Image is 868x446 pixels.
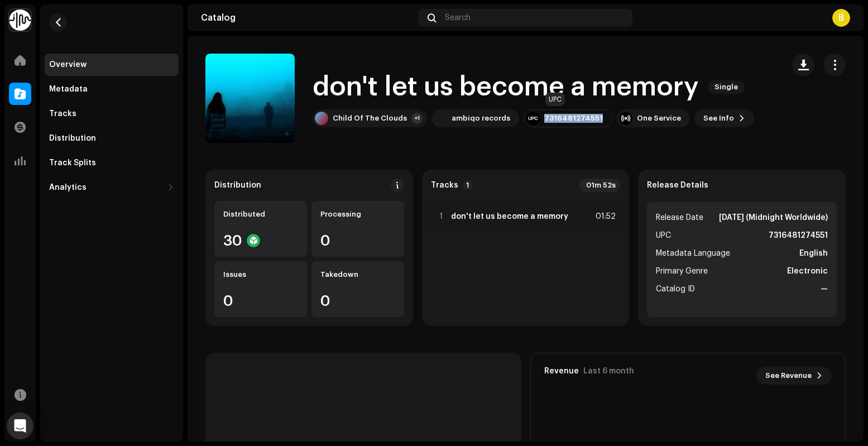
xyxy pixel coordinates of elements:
[463,180,473,190] p-badge: 1
[45,54,179,76] re-m-nav-item: Overview
[45,103,179,125] re-m-nav-item: Tracks
[583,367,634,376] div: Last 6 month
[313,69,699,105] h1: don't let us become a memory
[799,247,828,260] strong: English
[333,114,407,123] div: Child Of The Clouds
[452,114,510,123] div: ambiqo records
[49,60,87,69] div: Overview
[544,367,579,376] div: Revenue
[832,9,850,27] div: B
[201,13,414,22] div: Catalog
[708,80,745,94] span: Single
[223,270,298,279] div: Issues
[49,109,76,118] div: Tracks
[214,181,261,190] div: Distribution
[45,152,179,174] re-m-nav-item: Track Splits
[431,181,458,190] strong: Tracks
[434,112,447,125] img: 12339074-817c-40ee-a312-1bbf88dd9fab
[544,114,603,123] div: 7316481274551
[765,365,812,387] span: See Revenue
[49,159,96,167] div: Track Splits
[591,210,616,223] div: 01:52
[223,210,298,219] div: Distributed
[579,179,620,192] div: 01m 52s
[45,176,179,199] re-m-nav-dropdown: Analytics
[451,212,568,221] strong: don't let us become a memory
[45,78,179,100] re-m-nav-item: Metadata
[49,85,88,94] div: Metadata
[821,282,828,296] strong: —
[656,229,671,242] span: UPC
[445,13,471,22] span: Search
[320,210,395,219] div: Processing
[49,183,87,192] div: Analytics
[7,413,33,439] div: Open Intercom Messenger
[656,211,703,224] span: Release Date
[656,282,695,296] span: Catalog ID
[320,270,395,279] div: Takedown
[656,247,730,260] span: Metadata Language
[647,181,708,190] strong: Release Details
[9,9,31,31] img: 0f74c21f-6d1c-4dbc-9196-dbddad53419e
[756,367,832,385] button: See Revenue
[787,265,828,278] strong: Electronic
[637,114,681,123] div: One Service
[49,134,96,143] div: Distribution
[694,109,754,127] button: See Info
[769,229,828,242] strong: 7316481274551
[719,211,828,224] strong: [DATE] (Midnight Worldwide)
[703,107,734,130] span: See Info
[411,113,423,124] div: +1
[45,127,179,150] re-m-nav-item: Distribution
[656,265,708,278] span: Primary Genre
